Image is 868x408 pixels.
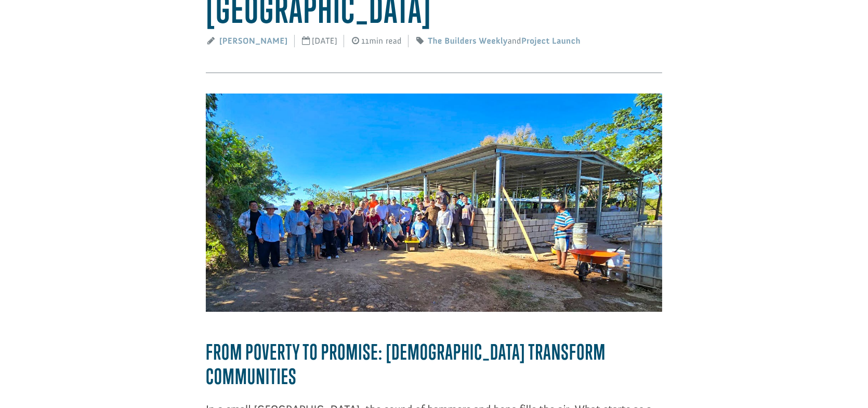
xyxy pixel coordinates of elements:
[28,42,143,49] span: [GEOGRAPHIC_DATA] , [GEOGRAPHIC_DATA]
[344,28,409,54] span: 11min read
[294,28,344,54] span: [DATE]
[19,32,143,40] div: to
[19,22,27,30] img: emoji partyFace
[19,42,26,49] img: US.png
[428,36,507,46] a: The Builders Weekly
[206,94,662,312] img: Multiple-Church Project: El Salvador
[147,21,193,40] button: Donate
[408,28,587,54] span: and
[219,36,288,46] a: [PERSON_NAME]
[206,339,606,389] span: From Poverty to Promise: [DEMOGRAPHIC_DATA] Transform Communities
[19,10,143,31] div: [PERSON_NAME] donated $200
[24,32,86,40] strong: Project Shovel Ready
[521,36,581,46] a: Project Launch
